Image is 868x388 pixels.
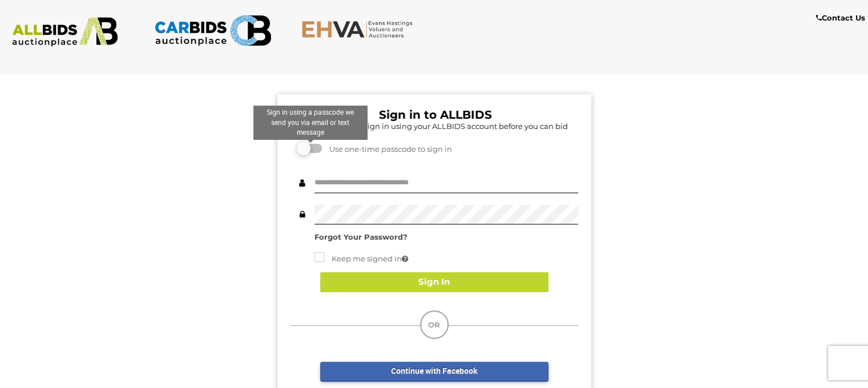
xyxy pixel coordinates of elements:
[379,108,492,122] b: Sign in to ALLBIDS
[320,272,548,292] button: Sign In
[320,362,548,382] a: Continue with Facebook
[6,17,124,47] img: ALLBIDS.com.au
[420,310,449,339] div: OR
[154,11,272,50] img: CARBIDS.com.au
[314,252,408,265] label: Keep me signed in
[816,13,865,22] b: Contact Us
[314,232,407,241] a: Forgot Your Password?
[293,122,578,130] h5: You will need to sign in using your ALLBIDS account before you can bid
[816,11,868,25] a: Contact Us
[301,20,419,38] img: EHVA.com.au
[253,106,368,139] div: Sign in using a passcode we send you via email or text message
[324,144,452,153] span: Use one-time passcode to sign in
